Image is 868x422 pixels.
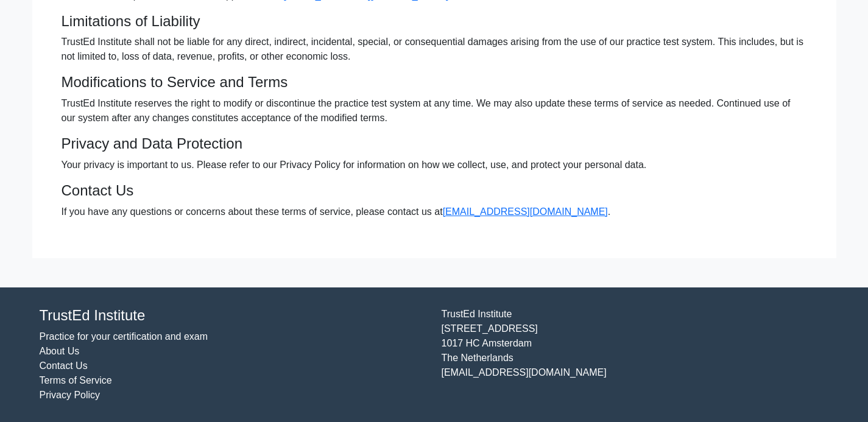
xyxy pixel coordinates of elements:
p: TrustEd Institute reserves the right to modify or discontinue the practice test system at any tim... [62,96,807,125]
a: Practice for your certification and exam [40,331,208,342]
h4: Modifications to Service and Terms [62,74,807,91]
a: Terms of Service [40,375,112,385]
h4: Limitations of Liability [62,13,807,30]
a: About Us [40,346,80,356]
p: TrustEd Institute shall not be liable for any direct, indirect, incidental, special, or consequen... [62,35,807,64]
h4: Privacy and Data Protection [62,135,807,153]
h4: Contact Us [62,182,807,200]
h4: TrustEd Institute [40,307,427,325]
p: Your privacy is important to us. Please refer to our Privacy Policy for information on how we col... [62,158,807,172]
div: TrustEd Institute [STREET_ADDRESS] 1017 HC Amsterdam The Netherlands [EMAIL_ADDRESS][DOMAIN_NAME] [434,307,836,403]
p: If you have any questions or concerns about these terms of service, please contact us at . [62,205,807,219]
a: [EMAIL_ADDRESS][DOMAIN_NAME] [443,206,608,217]
a: Contact Us [40,360,88,371]
a: Privacy Policy [40,390,101,400]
